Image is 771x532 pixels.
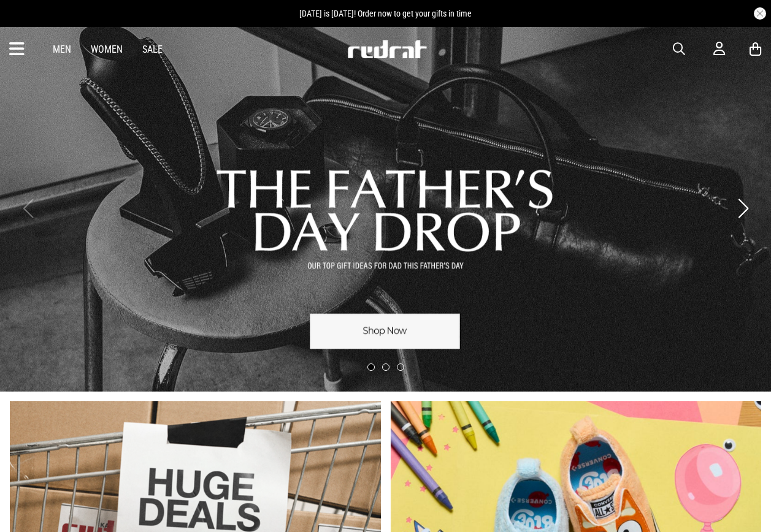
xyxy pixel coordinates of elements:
[20,195,36,222] button: Previous slide
[91,44,123,55] a: Women
[735,195,751,222] button: Next slide
[53,44,71,55] a: Men
[142,44,163,55] a: Sale
[347,40,428,58] img: Redrat logo
[299,9,472,18] span: [DATE] is [DATE]! Order now to get your gifts in time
